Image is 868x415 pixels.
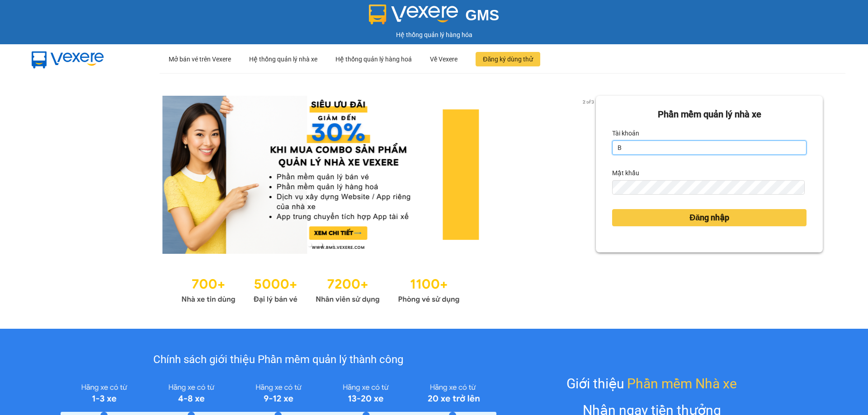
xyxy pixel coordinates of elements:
[335,45,412,74] div: Hệ thống quản lý hàng hoá
[330,243,333,247] li: slide item 3
[45,96,58,254] button: previous slide / item
[483,54,533,64] span: Đăng ký dùng thử
[566,373,737,394] div: Giới thiệu
[612,126,639,140] label: Tài khoản
[612,166,639,180] label: Mật khẩu
[583,96,596,254] button: next slide / item
[465,7,499,23] span: GMS
[580,96,596,107] p: 2 of 3
[169,45,231,74] div: Mở bán vé trên Vexere
[181,272,460,306] img: Statistics.png
[61,351,496,368] div: Chính sách giới thiệu Phần mềm quản lý thành công
[476,52,540,66] button: Đăng ký dùng thử
[689,211,729,224] span: Đăng nhập
[369,5,458,24] img: logo 2
[612,107,807,121] div: Phần mềm quản lý nhà xe
[612,209,807,226] button: Đăng nhập
[627,373,737,394] span: Phần mềm Nhà xe
[249,45,317,74] div: Hệ thống quản lý nhà xe
[612,180,804,195] input: Mật khẩu
[319,243,322,247] li: slide item 2
[612,140,807,155] input: Tài khoản
[430,45,458,74] div: Về Vexere
[369,14,500,21] a: GMS
[308,243,311,247] li: slide item 1
[23,44,113,74] img: mbUUG5Q.png
[2,30,866,40] div: Hệ thống quản lý hàng hóa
